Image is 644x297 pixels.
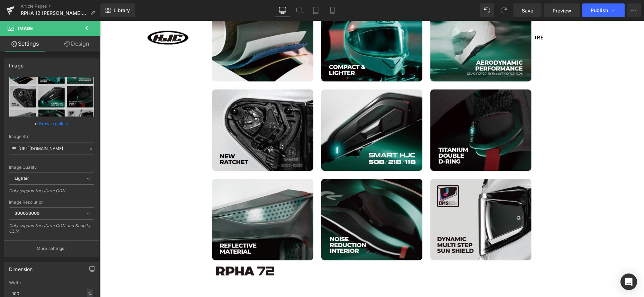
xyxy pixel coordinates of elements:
a: Laptop [291,3,307,17]
span: Save [522,7,533,14]
b: Lighter [15,176,29,181]
a: Tablet [307,3,324,17]
input: Link [9,142,94,155]
button: Redo [497,3,511,17]
div: Only support for UCare CDN and Shopify CDN [9,223,94,239]
div: Width [9,280,94,285]
button: More settings [4,240,99,257]
div: Image [9,59,24,68]
p: More settings [37,245,64,252]
span: RPHA 12 [PERSON_NAME] REPLICA II [21,10,87,16]
a: Browse gallery [39,118,69,130]
a: Article Pages [21,3,100,9]
div: Open Intercom Messenger [620,273,637,290]
div: Dimension [9,262,33,272]
span: Publish [591,8,608,13]
b: 3000x3000 [15,211,39,216]
span: Preview [553,7,571,14]
div: Image Resolution [9,200,94,205]
button: Publish [582,3,625,17]
div: Only support for UCare CDN [9,188,94,198]
div: or [9,120,94,127]
a: New Library [100,3,135,17]
span: Library [114,7,130,13]
a: Design [52,36,102,52]
div: Image Src [9,134,94,139]
button: Undo [480,3,494,17]
span: Image [18,26,33,31]
button: More [627,3,641,17]
a: Desktop [274,3,291,17]
a: Preview [544,3,580,17]
a: Mobile [324,3,341,17]
div: Image Quality [9,165,94,170]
